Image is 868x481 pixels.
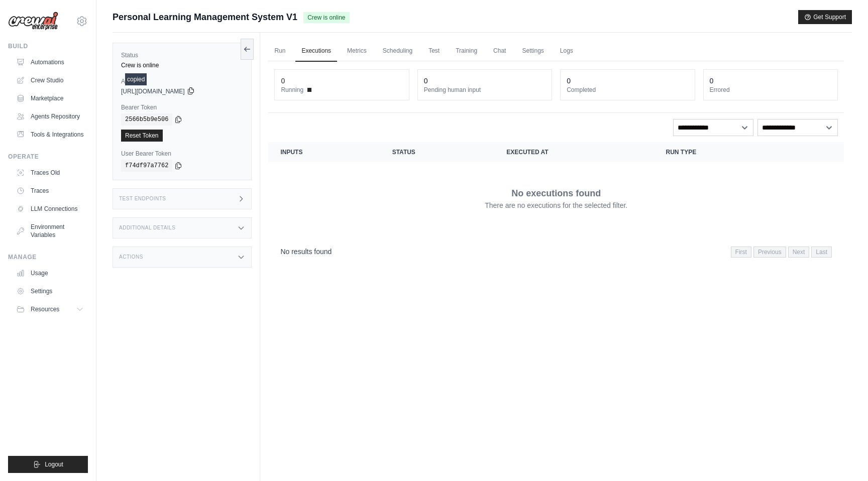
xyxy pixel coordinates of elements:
[12,265,88,281] a: Usage
[12,183,88,199] a: Traces
[654,142,786,162] th: Run Type
[121,113,172,126] code: 2566b5b9e506
[554,41,579,62] a: Logs
[121,150,243,158] label: User Bearer Token
[12,90,88,106] a: Marketplace
[511,186,601,200] p: No executions found
[710,76,714,86] div: 0
[125,73,147,85] div: copied
[119,225,175,231] h3: Additional Details
[8,153,88,161] div: Operate
[12,72,88,88] a: Crew Studio
[818,433,868,481] div: Widget de chat
[12,54,88,70] a: Automations
[121,87,185,95] span: [URL][DOMAIN_NAME]
[8,456,88,473] button: Logout
[268,238,844,264] nav: Pagination
[12,219,88,243] a: Environment Variables
[113,10,297,24] span: Personal Learning Management System V1
[12,127,88,143] a: Tools & Integrations
[121,61,243,69] div: Crew is online
[280,247,332,257] p: No results found
[121,160,172,172] code: f74df97a7762
[731,247,751,258] span: First
[424,86,546,94] dt: Pending human input
[380,142,495,162] th: Status
[710,86,831,94] dt: Errored
[788,247,810,258] span: Next
[31,305,59,313] span: Resources
[45,460,63,468] span: Logout
[422,41,446,62] a: Test
[811,247,832,258] span: Last
[450,41,483,62] a: Training
[494,142,654,162] th: Executed at
[121,130,163,142] a: Reset Token
[424,76,428,86] div: 0
[281,86,303,94] span: Running
[12,201,88,217] a: LLM Connections
[516,41,550,62] a: Settings
[268,142,380,162] th: Inputs
[753,247,786,258] span: Previous
[487,41,512,62] a: Chat
[268,142,844,264] section: Crew executions table
[303,12,349,23] span: Crew is online
[12,283,88,299] a: Settings
[341,41,373,62] a: Metrics
[121,103,243,111] label: Bearer Token
[119,196,166,202] h3: Test Endpoints
[485,200,627,210] p: There are no executions for the selected filter.
[268,41,291,62] a: Run
[377,41,418,62] a: Scheduling
[12,165,88,181] a: Traces Old
[798,10,852,24] button: Get Support
[119,254,143,260] h3: Actions
[567,86,688,94] dt: Completed
[121,77,243,85] label: API URL
[731,247,832,258] nav: Pagination
[12,301,88,317] button: Resources
[295,41,337,62] a: Executions
[567,76,571,86] div: 0
[281,76,285,86] div: 0
[12,108,88,125] a: Agents Repository
[8,42,88,50] div: Build
[121,51,243,59] label: Status
[8,12,58,31] img: Logo
[8,253,88,261] div: Manage
[818,433,868,481] iframe: Chat Widget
